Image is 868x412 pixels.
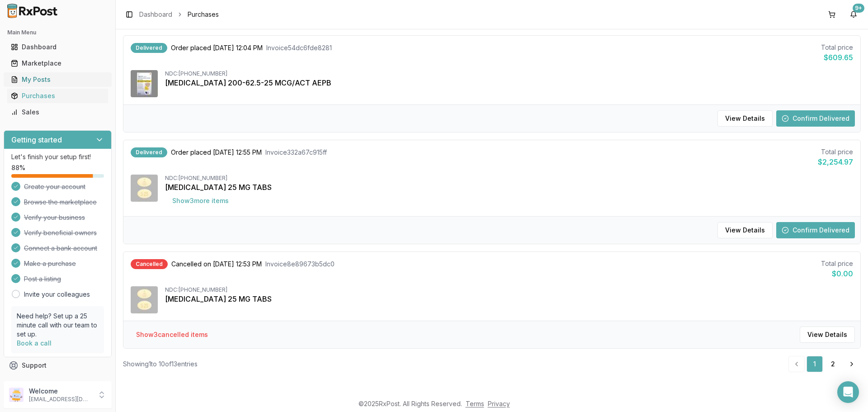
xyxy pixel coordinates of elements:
[165,70,853,77] div: NDC: [PHONE_NUMBER]
[24,213,85,222] span: Verify your business
[807,356,823,372] a: 1
[188,10,219,19] span: Purchases
[4,72,112,87] button: My Posts
[800,327,855,343] button: View Details
[171,148,262,157] span: Order placed [DATE] 12:55 PM
[7,55,108,71] a: Marketplace
[139,10,172,19] a: Dashboard
[717,222,773,238] button: View Details
[4,40,112,54] button: Dashboard
[7,88,108,104] a: Purchases
[131,43,167,53] div: Delivered
[131,175,158,202] img: Jardiance 25 MG TABS
[131,259,168,269] div: Cancelled
[7,29,108,36] h2: Main Menu
[22,377,52,386] span: Feedback
[131,147,167,157] div: Delivered
[776,222,855,238] button: Confirm Delivered
[165,193,236,209] button: Show3more items
[9,388,24,402] img: User avatar
[821,259,853,268] div: Total price
[7,71,108,88] a: My Posts
[4,374,112,390] button: Feedback
[265,260,335,269] span: Invoice 8e89673b5dc0
[846,7,861,22] button: 9+
[265,148,327,157] span: Invoice 332a67c915ff
[171,43,263,52] span: Order placed [DATE] 12:04 PM
[4,89,112,103] button: Purchases
[17,312,99,339] p: Need help? Set up a 25 minute call with our team to set up.
[11,163,25,172] span: 88 %
[266,43,332,52] span: Invoice 54dc6fde8281
[825,356,841,372] a: 2
[24,275,61,284] span: Post a listing
[29,387,92,396] p: Welcome
[818,156,853,167] div: $2,254.97
[24,228,97,237] span: Verify beneficial owners
[24,244,97,253] span: Connect a bank account
[24,259,76,268] span: Make a purchase
[818,147,853,156] div: Total price
[4,105,112,119] button: Sales
[7,39,108,55] a: Dashboard
[821,52,853,63] div: $609.65
[11,91,104,100] div: Purchases
[123,360,198,369] div: Showing 1 to 10 of 13 entries
[11,108,104,117] div: Sales
[717,110,773,127] button: View Details
[7,104,108,120] a: Sales
[788,356,861,372] nav: pagination
[131,286,158,313] img: Jardiance 25 MG TABS
[843,356,861,372] a: Go to next page
[29,396,92,403] p: [EMAIL_ADDRESS][DOMAIN_NAME]
[165,77,853,88] div: [MEDICAL_DATA] 200-62.5-25 MCG/ACT AEPB
[4,56,112,71] button: Marketplace
[488,400,510,407] a: Privacy
[131,70,158,97] img: Trelegy Ellipta 200-62.5-25 MCG/ACT AEPB
[821,268,853,279] div: $0.00
[139,10,219,19] nav: breadcrumb
[821,43,853,52] div: Total price
[24,182,85,191] span: Create your account
[853,4,864,13] div: 9+
[165,182,853,193] div: [MEDICAL_DATA] 25 MG TABS
[466,400,484,407] a: Terms
[165,294,853,304] div: [MEDICAL_DATA] 25 MG TABS
[11,59,104,68] div: Marketplace
[24,290,90,299] a: Invite your colleagues
[165,175,853,182] div: NDC: [PHONE_NUMBER]
[17,339,52,347] a: Book a call
[129,327,215,343] button: Show3cancelled items
[4,357,112,374] button: Support
[11,43,104,52] div: Dashboard
[11,75,104,84] div: My Posts
[4,4,61,18] img: RxPost Logo
[165,286,853,294] div: NDC: [PHONE_NUMBER]
[776,110,855,127] button: Confirm Delivered
[24,198,97,207] span: Browse the marketplace
[171,260,262,269] span: Cancelled on [DATE] 12:53 PM
[11,134,62,145] h3: Getting started
[11,152,104,161] p: Let's finish your setup first!
[837,381,859,403] div: Open Intercom Messenger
